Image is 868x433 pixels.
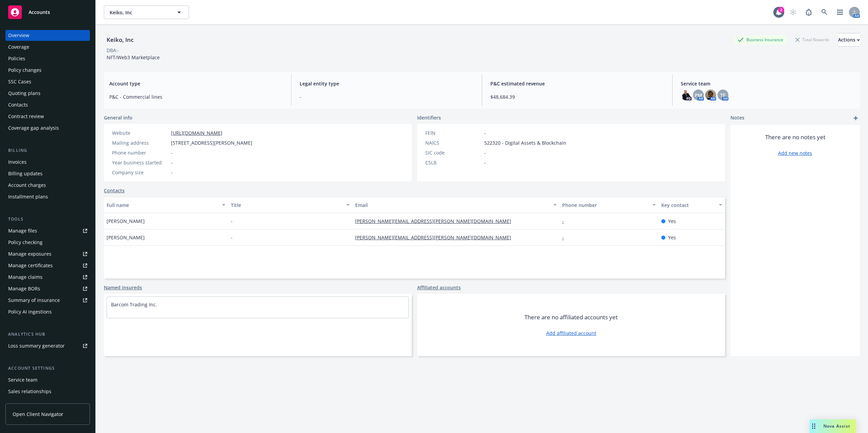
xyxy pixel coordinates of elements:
[107,54,160,61] span: NFT/Web3 Marketplace
[104,187,125,194] a: Contacts
[5,42,90,52] a: Coverage
[110,9,169,16] span: Keiko, Inc
[705,90,716,100] img: photo
[8,260,53,271] div: Manage certificates
[5,237,90,248] a: Policy checking
[562,202,649,209] div: Phone number
[734,35,787,44] div: Business Insurance
[104,197,228,213] button: Full name
[171,159,173,166] span: -
[112,149,168,156] div: Phone number
[490,93,664,100] span: $48,684.39
[8,272,43,283] div: Manage claims
[661,202,715,209] div: Key contact
[111,301,157,308] a: Barcom Trading Inc.
[8,111,44,122] div: Contract review
[559,197,659,213] button: Phone number
[659,197,725,213] button: Key contact
[838,33,860,46] div: Actions
[562,218,569,224] a: -
[792,35,833,44] div: Total Rewards
[300,93,473,100] span: -
[5,168,90,179] a: Billing updates
[417,114,441,121] span: Identifiers
[8,76,31,87] div: SSC Cases
[786,5,800,19] a: Start snowing
[5,340,90,351] a: Loss summary generator
[112,139,168,146] div: Mailing address
[5,157,90,167] a: Invoices
[5,123,90,133] a: Coverage gap analysis
[778,149,812,157] a: Add new notes
[5,248,90,259] a: Manage exposures
[5,365,90,372] div: Account settings
[231,218,233,225] span: -
[5,65,90,76] a: Policy changes
[13,411,63,418] span: Open Client Navigator
[8,248,51,259] div: Manage exposures
[681,90,692,100] img: photo
[8,99,28,110] div: Contacts
[109,93,283,100] span: P&C - Commercial lines
[484,159,486,166] span: -
[5,216,90,223] div: Tools
[171,149,173,156] span: -
[8,306,52,317] div: Policy AI ingestions
[352,197,559,213] button: Email
[231,202,342,209] div: Title
[5,3,90,22] a: Accounts
[668,218,676,225] span: Yes
[730,114,744,122] span: Notes
[720,92,725,99] span: TF
[838,33,860,47] button: Actions
[5,88,90,99] a: Quoting plans
[8,65,42,76] div: Policy changes
[107,234,145,241] span: [PERSON_NAME]
[5,306,90,317] a: Policy AI ingestions
[484,129,486,137] span: -
[852,114,860,122] a: add
[562,234,569,241] a: -
[8,180,46,191] div: Account charges
[8,225,37,236] div: Manage files
[5,147,90,154] div: Billing
[809,419,856,433] button: Nova Assist
[8,168,43,179] div: Billing updates
[355,218,517,224] a: [PERSON_NAME][EMAIL_ADDRESS][PERSON_NAME][DOMAIN_NAME]
[112,169,168,176] div: Company size
[484,149,486,156] span: -
[228,197,352,213] button: Title
[8,157,27,167] div: Invoices
[107,202,218,209] div: Full name
[171,139,252,146] span: [STREET_ADDRESS][PERSON_NAME]
[490,80,664,87] span: P&C estimated revenue
[8,340,65,351] div: Loss summary generator
[778,7,784,13] div: 2
[8,53,25,64] div: Policies
[425,139,482,146] div: NAICS
[681,80,854,87] span: Service team
[8,88,41,99] div: Quoting plans
[8,30,29,41] div: Overview
[8,283,40,294] div: Manage BORs
[417,284,461,291] a: Affiliated accounts
[300,80,473,87] span: Legal entity type
[425,149,482,156] div: SIC code
[8,386,51,397] div: Sales relationships
[425,159,482,166] div: CSLB
[809,419,818,433] div: Drag to move
[425,129,482,137] div: FEIN
[5,76,90,87] a: SSC Cases
[818,5,831,19] a: Search
[355,234,517,241] a: [PERSON_NAME][EMAIL_ADDRESS][PERSON_NAME][DOMAIN_NAME]
[109,80,283,87] span: Account type
[5,191,90,202] a: Installment plans
[104,284,142,291] a: Named insureds
[231,234,233,241] span: -
[5,260,90,271] a: Manage certificates
[823,423,850,429] span: Nova Assist
[8,398,47,408] div: Related accounts
[107,47,119,54] div: DBA: -
[5,30,90,41] a: Overview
